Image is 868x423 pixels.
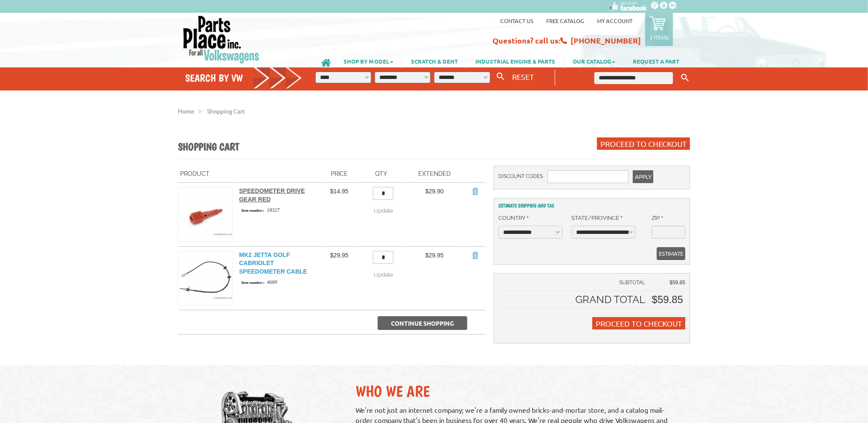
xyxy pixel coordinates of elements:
span: $29.95 [330,252,349,259]
a: Remove Item [471,251,479,260]
h4: Search by VW [185,72,302,84]
button: Keyword Search [679,71,691,85]
th: Qty [358,166,405,183]
h2: Who We Are [356,382,682,400]
a: SHOP BY MODEL [335,54,402,68]
span: Continue Shopping [391,319,454,327]
a: MK2 Jetta Golf Cabriolet Speedometer Cable [239,251,307,275]
button: Proceed to Checkout [597,137,690,150]
a: OUR CATALOG [564,54,624,68]
button: Continue Shopping [378,316,467,330]
div: 4689 [239,278,319,286]
button: Estimate [657,247,685,260]
img: Parts Place Inc! [182,15,260,64]
a: REQUEST A PART [624,54,688,68]
span: Update [374,271,393,278]
label: State/Province [571,214,623,222]
a: Home [178,107,194,115]
a: Contact us [500,17,533,24]
td: Subtotal [498,278,650,291]
button: Proceed to Checkout [592,317,685,330]
a: Shopping Cart [207,107,245,115]
span: Price [331,170,348,177]
span: $59.85 [670,280,685,286]
span: $59.85 [652,294,683,305]
a: 3 items [645,13,673,46]
span: RESET [512,72,534,81]
p: 3 items [650,34,669,41]
th: Extended [405,166,465,183]
a: SCRATCH & DENT [402,54,466,68]
strong: Grand Total [576,293,646,306]
label: Zip [652,214,663,222]
span: $29.95 [425,252,444,259]
img: Speedometer Drive Gear Red [178,187,232,241]
span: Update [374,207,393,214]
span: Estimate [659,247,683,260]
a: Speedometer Drive Gear Red [239,187,305,203]
span: Item number:: [239,207,267,213]
a: INDUSTRIAL ENGINE & PARTS [467,54,564,68]
button: RESET [509,70,537,83]
span: $29.90 [425,188,444,195]
label: Discount Codes [498,170,543,183]
div: 18327 [239,206,319,214]
h1: Shopping Cart [178,140,239,154]
span: Proceed to Checkout [596,319,682,328]
span: Product [180,170,210,177]
a: Remove Item [471,187,479,195]
img: MK2 Jetta Golf Cabriolet Speedometer Cable [178,251,232,305]
a: Free Catalog [546,17,584,24]
label: Country [498,214,529,222]
span: $14.95 [330,188,349,195]
a: My Account [597,17,632,24]
h2: Estimate Shipping and Tax [498,203,685,209]
span: Item number:: [239,280,267,286]
button: Apply [633,170,653,183]
span: Apply [635,170,651,183]
button: Search By VW... [494,70,508,83]
span: Proceed to Checkout [600,139,687,148]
